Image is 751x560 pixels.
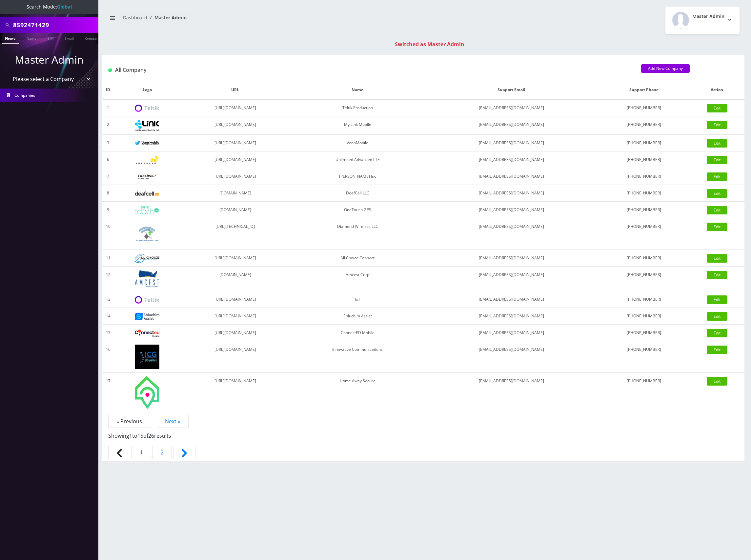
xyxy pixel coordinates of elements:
td: 15 [102,325,114,341]
td: [EMAIL_ADDRESS][DOMAIN_NAME] [425,100,598,116]
td: 17 [102,373,114,412]
a: Name [23,33,40,43]
img: Teltik Production [135,105,159,112]
th: Name [291,80,425,100]
td: 12 [102,267,114,291]
td: ConnectED Mobile [291,325,425,341]
img: Shluchim Assist [135,313,159,320]
td: [EMAIL_ADDRESS][DOMAIN_NAME] [425,373,598,412]
td: [EMAIL_ADDRESS][DOMAIN_NAME] [425,185,598,202]
img: ConnectED Mobile [135,330,159,337]
td: 2 [102,116,114,135]
td: 14 [102,308,114,325]
td: [EMAIL_ADDRESS][DOMAIN_NAME] [425,250,598,267]
td: [URL][DOMAIN_NAME] [180,325,290,341]
img: VennMobile [135,141,159,146]
td: 6 [102,151,114,168]
td: [URL][DOMAIN_NAME] [180,100,290,116]
td: [URL][DOMAIN_NAME] [180,250,290,267]
img: My Link Mobile [135,120,159,131]
a: Edit [707,312,727,321]
td: [PHONE_NUMBER] [598,325,690,341]
a: Add New Company [641,64,690,73]
th: ID [102,80,114,100]
td: 3 [102,135,114,151]
th: Support Phone [598,80,690,100]
td: [PHONE_NUMBER] [598,168,690,185]
td: 8 [102,185,114,202]
td: [PHONE_NUMBER] [598,151,690,168]
span: 1 [129,432,132,439]
span: Search Mode: [27,4,72,10]
td: All Choice Connect [291,250,425,267]
td: Home Away Secure [291,373,425,412]
td: [EMAIL_ADDRESS][DOMAIN_NAME] [425,218,598,250]
td: [PERSON_NAME] Inc [291,168,425,185]
td: VennMobile [291,135,425,151]
a: Edit [707,295,727,304]
th: Support Email [425,80,598,100]
nav: breadcrumb [107,11,418,30]
td: Teltik Production [291,100,425,116]
td: [EMAIL_ADDRESS][DOMAIN_NAME] [425,116,598,135]
th: Action [690,80,744,100]
a: Go to page 2 [152,446,172,459]
td: [EMAIL_ADDRESS][DOMAIN_NAME] [425,202,598,218]
a: Phone [2,33,19,44]
nav: Page navigation example [102,417,744,461]
img: DeafCell LLC [135,191,159,196]
a: Edit [707,346,727,354]
a: Edit [707,206,727,214]
td: Diamond Wireless LLC [291,218,425,250]
td: [URL][DOMAIN_NAME] [180,341,290,373]
td: [EMAIL_ADDRESS][DOMAIN_NAME] [425,135,598,151]
li: Master Admin [147,14,187,21]
img: Home Away Secure [135,376,159,409]
td: [DOMAIN_NAME] [180,267,290,291]
td: 10 [102,218,114,250]
td: [URL][TECHNICAL_ID] [180,218,290,250]
input: Search All Companies [13,19,97,31]
td: [URL][DOMAIN_NAME] [180,135,290,151]
td: [PHONE_NUMBER] [598,308,690,325]
td: [PHONE_NUMBER] [598,116,690,135]
td: [PHONE_NUMBER] [598,291,690,308]
td: IoT [291,291,425,308]
span: Companies [14,92,35,98]
td: Innovative Communications [291,341,425,373]
td: [PHONE_NUMBER] [598,267,690,291]
td: [URL][DOMAIN_NAME] [180,373,290,412]
td: [EMAIL_ADDRESS][DOMAIN_NAME] [425,291,598,308]
td: [PHONE_NUMBER] [598,100,690,116]
a: Edit [707,189,727,198]
td: [PHONE_NUMBER] [598,202,690,218]
p: Showing to of results [108,425,738,440]
td: 7 [102,168,114,185]
div: Switched as Master Admin [108,40,751,48]
img: All Company [108,69,112,72]
td: [URL][DOMAIN_NAME] [180,168,290,185]
span: « Previous [108,415,150,428]
td: 13 [102,291,114,308]
span: 1 [132,446,151,459]
td: [EMAIL_ADDRESS][DOMAIN_NAME] [425,267,598,291]
td: [URL][DOMAIN_NAME] [180,116,290,135]
td: [PHONE_NUMBER] [598,218,690,250]
a: Edit [707,223,727,231]
a: Edit [707,329,727,337]
td: [PHONE_NUMBER] [598,135,690,151]
img: OneTouch GPS [135,206,159,214]
a: Edit [707,139,727,148]
td: [EMAIL_ADDRESS][DOMAIN_NAME] [425,151,598,168]
a: Dashboard [123,14,147,21]
td: Amcest Corp [291,267,425,291]
a: Edit [707,156,727,164]
td: OneTouch GPS [291,202,425,218]
img: Innovative Communications [135,345,159,369]
img: Unlimited Advanced LTE [135,156,159,164]
td: [EMAIL_ADDRESS][DOMAIN_NAME] [425,168,598,185]
strong: Global [57,4,72,10]
th: Logo [114,80,180,100]
td: Unlimited Advanced LTE [291,151,425,168]
span: 26 [148,432,154,439]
